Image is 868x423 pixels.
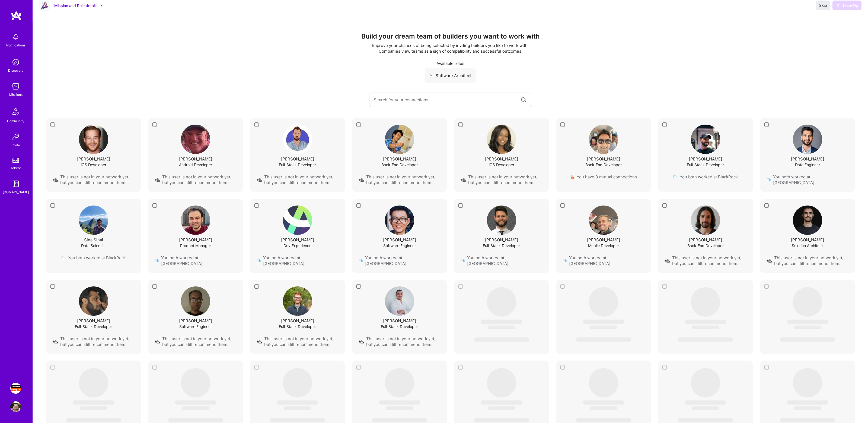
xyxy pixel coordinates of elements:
[79,206,108,235] img: User Avatar
[81,162,106,168] div: iOS Developer
[589,125,618,154] img: User Avatar
[155,255,237,266] div: You both worked at [GEOGRAPHIC_DATA]
[483,243,520,248] div: Full-Stack Developer
[257,339,262,344] img: default icon
[9,105,22,118] img: Community
[429,74,433,78] i: icon SuitcaseGray
[385,125,414,154] a: User Avatar
[792,243,823,248] div: Solution Architect
[53,339,58,344] img: default icon
[12,158,19,163] img: tokens
[767,178,771,182] img: company icon
[10,401,21,412] img: User Avatar
[590,326,617,329] span: ‌
[793,287,822,317] span: ‌
[279,324,316,329] div: Full-Stack Developer
[385,286,414,316] a: User Avatar
[767,258,772,263] img: default icon
[383,243,416,248] div: Software Engineer
[9,92,23,97] div: Missions
[359,258,363,263] img: company icon
[589,368,618,397] span: ‌
[583,320,624,324] span: ‌
[168,418,223,422] span: ‌
[155,258,159,263] img: company icon
[79,368,108,397] span: ‌
[10,81,21,92] img: teamwork
[383,156,416,162] div: [PERSON_NAME]
[461,174,542,185] div: This user is not in your network yet, but you can still recommend them.
[11,11,22,21] img: logo
[383,318,416,324] div: [PERSON_NAME]
[180,243,211,248] div: Product Manager
[359,255,441,266] div: You both worked at [GEOGRAPHIC_DATA]
[182,406,209,410] span: ‌
[589,206,618,235] img: User Avatar
[794,406,821,410] span: ‌
[39,0,50,11] img: Company Logo
[685,320,726,324] span: ‌
[691,368,720,397] span: ‌
[359,174,441,185] div: This user is not in your network yet, but you can still recommend them.
[84,237,103,243] div: Sina Sinai
[175,400,216,405] span: ‌
[481,400,522,405] span: ‌
[589,287,618,317] span: ‌
[181,368,210,397] span: ‌
[179,162,212,168] div: Android Developer
[485,156,518,162] div: [PERSON_NAME]
[155,174,237,185] div: This user is not in your network yet, but you can still recommend them.
[257,336,339,347] div: This user is not in your network yet, but you can still recommend them.
[576,337,631,342] span: ‌
[381,324,418,329] div: Full-Stack Developer
[79,125,108,154] img: User Avatar
[461,178,466,182] img: default icon
[570,174,637,180] div: You have 3 mutual connections
[257,178,262,182] img: default icon
[461,258,465,263] img: company icon
[791,156,824,162] div: [PERSON_NAME]
[359,178,364,182] img: default icon
[179,156,212,162] div: [PERSON_NAME]
[79,286,108,316] img: User Avatar
[383,237,416,243] div: [PERSON_NAME]
[10,178,21,189] img: guide book
[665,258,670,263] img: default icon
[77,156,110,162] div: [PERSON_NAME]
[678,418,733,422] span: ‌
[795,162,820,168] div: Data Engineer
[780,418,835,422] span: ‌
[780,337,835,342] span: ‌
[488,406,515,410] span: ‌
[687,243,724,248] div: Back-End Developer
[10,383,21,394] img: Simpson Strong-Tie: Product Manager
[590,406,617,410] span: ‌
[563,258,567,263] img: company icon
[691,206,720,235] img: User Avatar
[385,206,414,235] a: User Avatar
[61,255,66,260] img: company icon
[585,162,622,168] div: Back-End Developer
[425,68,476,83] div: Software Architect
[793,125,822,154] img: User Avatar
[386,406,413,410] span: ‌
[487,125,516,154] a: User Avatar
[816,1,830,10] button: Skip
[53,174,135,185] div: This user is not in your network yet, but you can still recommend them.
[155,178,160,182] img: default icon
[461,255,542,266] div: You both worked at [GEOGRAPHIC_DATA]
[9,401,23,412] a: User Avatar
[474,337,529,342] span: ‌
[155,336,237,347] div: This user is not in your network yet, but you can still recommend them.
[257,258,261,263] img: company icon
[80,406,107,410] span: ‌
[283,368,312,397] span: ‌
[7,118,24,124] div: Community
[487,287,516,317] span: ‌
[44,61,857,66] div: Available roles
[563,255,644,266] div: You both worked at [GEOGRAPHIC_DATA]
[81,243,106,248] div: Data Scientist
[481,320,522,324] span: ‌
